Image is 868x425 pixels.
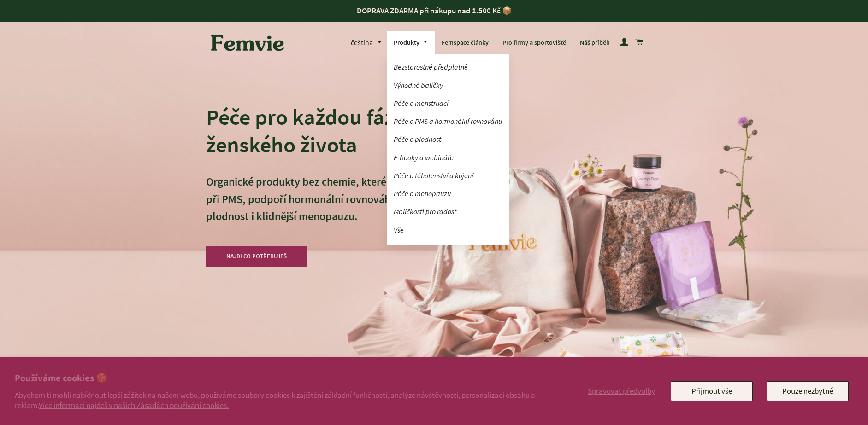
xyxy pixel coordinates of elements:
h2: Péče pro každou fázi ženského života [206,103,412,158]
a: Péče o menopauzu [387,186,509,202]
a: Produkty [387,31,435,55]
a: Více informací najdeš v našich Zásadách používání cookies. [39,400,229,410]
a: Péče o PMS a hormonální rovnováhu [387,113,509,129]
span: Spravovat předvolby [588,386,655,396]
a: Péče o těhotenství a kojení [387,168,509,184]
a: Péče o plodnost [387,131,509,147]
a: Maličkosti pro radost [387,204,509,220]
button: Přijmout vše [671,381,753,401]
a: Vše [387,222,509,238]
a: Náš příběh [573,31,617,55]
a: Výhodné balíčky [387,77,509,93]
button: Spravovat předvolby [586,381,657,401]
a: Femspace články [435,31,496,55]
h2: Používáme cookies 🍪 [15,372,544,385]
img: Femvie [206,29,289,57]
p: Abychom ti mohli nabídnout lepší zážitek na našem webu, používáme soubory cookies k zajištění zák... [15,390,544,410]
a: Péče o menstruaci [387,95,509,111]
p: Organické produkty bez chemie, které uleví při PMS, podpoří hormonální rovnováhu, plodnost i klid... [206,173,412,242]
a: E-booky a webináře [387,150,509,166]
a: Pro firmy a sportoviště [496,31,573,55]
button: čeština [351,36,387,49]
a: NAJDI CO POTŘEBUJEŠ [206,246,307,267]
a: Bezstarostné předplatné [387,59,509,75]
button: Pouze nezbytné [767,381,849,401]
